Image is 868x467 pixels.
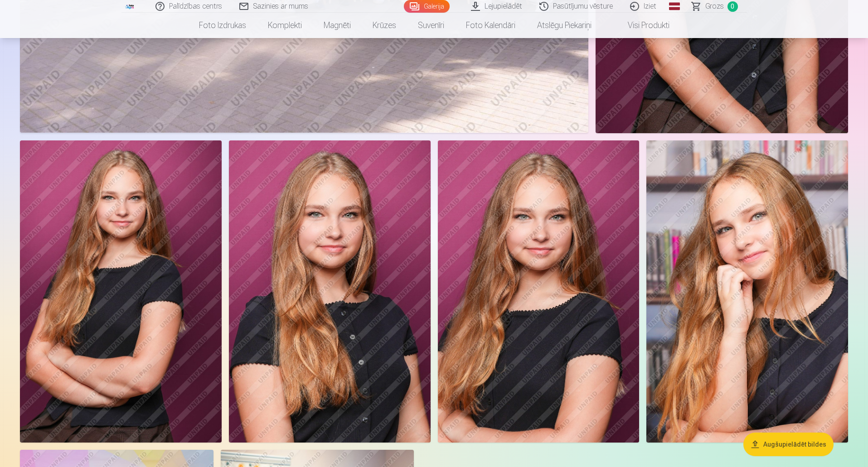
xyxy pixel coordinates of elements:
[602,13,680,38] a: Visi produkti
[188,13,257,38] a: Foto izdrukas
[257,13,313,38] a: Komplekti
[125,4,135,9] img: /fa1
[407,13,455,38] a: Suvenīri
[362,13,407,38] a: Krūzes
[705,1,724,12] span: Grozs
[455,13,526,38] a: Foto kalendāri
[727,1,738,12] span: 0
[743,433,834,456] button: Augšupielādēt bildes
[313,13,362,38] a: Magnēti
[526,13,602,38] a: Atslēgu piekariņi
